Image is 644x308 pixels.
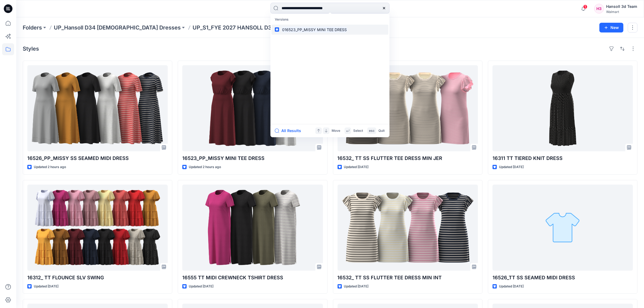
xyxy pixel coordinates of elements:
[27,155,168,162] p: 16526_PP_MISSY SS SEAMED MIDI DRESS
[332,128,340,134] p: Move
[182,155,323,162] p: 16523_PP_MISSY MINI TEE DRESS
[599,23,623,32] button: New
[189,284,213,289] p: Updated [DATE]
[338,274,478,281] p: 16532_ TT SS FLUTTER TEE DRESS MIN INT
[344,284,369,289] p: Updated [DATE]
[583,5,587,9] span: 1
[23,24,42,31] a: Folders
[369,128,375,134] p: esc
[606,10,637,14] div: Walmart
[493,185,633,271] a: 16526_TT SS SEAMED MIDI DRESS
[338,155,478,162] p: 16532_ TT SS FLUTTER TEE DRESS MIN JER
[493,65,633,151] a: 16311 TT TIERED KNIT DRESS
[193,24,363,31] p: UP_S1_FYE 2027 HANSOLL D34 [DEMOGRAPHIC_DATA] DRESSES
[54,24,181,31] a: UP_Hansoll D34 [DEMOGRAPHIC_DATA] Dresses
[182,185,323,271] a: 16555 TT MIDI CREWNECK TSHIRT DRESS
[606,3,637,10] div: Hansoll 3d Team
[27,274,168,281] p: 16312_ TT FLOUNCE SLV SWING
[338,185,478,271] a: 16532_ TT SS FLUTTER TEE DRESS MIN INT
[34,164,66,170] p: Updated 2 hours ago
[338,65,478,151] a: 16532_ TT SS FLUTTER TEE DRESS MIN JER
[493,155,633,162] p: 16311 TT TIERED KNIT DRESS
[27,185,168,271] a: 16312_ TT FLOUNCE SLV SWING
[499,164,524,170] p: Updated [DATE]
[499,284,524,289] p: Updated [DATE]
[272,15,388,25] p: Versions
[378,128,385,134] p: Quit
[275,127,305,134] button: All Results
[353,128,363,134] p: Select
[272,25,388,35] a: 016523_PP_MISSY MINI TEE DRESS
[23,45,39,52] h4: Styles
[189,164,221,170] p: Updated 2 hours ago
[281,27,348,33] mark: 016523_PP_MISSY MINI TEE DRESS
[344,164,369,170] p: Updated [DATE]
[594,4,604,14] div: H3
[182,65,323,151] a: 16523_PP_MISSY MINI TEE DRESS
[34,284,58,289] p: Updated [DATE]
[182,274,323,281] p: 16555 TT MIDI CREWNECK TSHIRT DRESS
[493,274,633,281] p: 16526_TT SS SEAMED MIDI DRESS
[27,65,168,151] a: 16526_PP_MISSY SS SEAMED MIDI DRESS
